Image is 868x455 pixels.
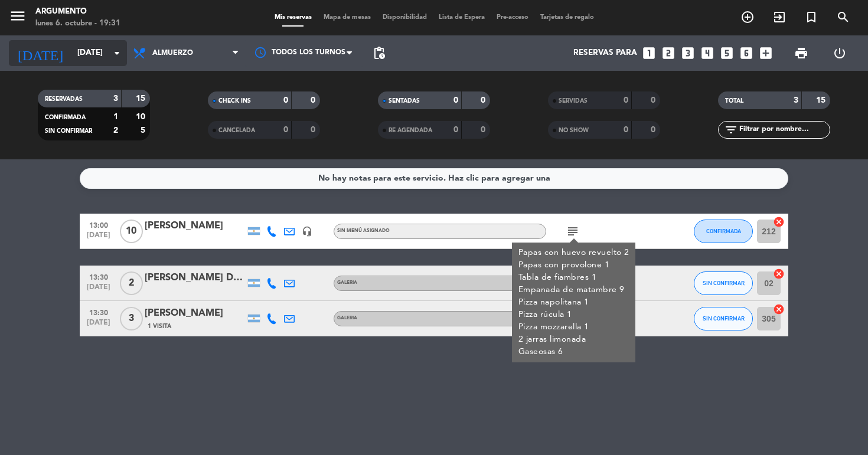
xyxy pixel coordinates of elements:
[152,49,193,57] span: Almuerzo
[453,96,458,104] strong: 0
[218,127,255,133] span: CANCELADA
[377,14,433,21] span: Disponibilidad
[534,14,600,21] span: Tarjetas de regalo
[738,123,830,136] input: Filtrar por nombre...
[302,226,312,237] i: headset_mic
[491,14,534,21] span: Pre-acceso
[311,126,318,134] strong: 0
[518,247,629,358] div: Papas con huevo revuelto 2 Papas con provolone 1 Tabla de fiambres 1 Empanada de matambre 9 Pizza...
[318,14,377,21] span: Mapa de mesas
[703,315,745,322] span: SIN CONFIRMAR
[794,96,798,104] strong: 3
[9,7,27,29] button: menu
[724,123,738,137] i: filter_list
[45,128,92,134] span: SIN CONFIRMAR
[337,280,357,285] span: GALERIA
[624,96,628,104] strong: 0
[661,45,676,61] i: looks_two
[318,172,550,185] div: No hay notas para este servicio. Haz clic para agregar una
[680,45,696,61] i: looks_3
[706,228,741,234] span: CONFIRMADA
[804,10,818,24] i: turned_in_not
[113,94,118,103] strong: 3
[84,305,113,319] span: 13:30
[148,322,171,331] span: 1 Visita
[218,98,251,104] span: CHECK INS
[136,113,148,121] strong: 10
[559,98,588,104] span: SERVIDAS
[433,14,491,21] span: Lista de Espera
[453,126,458,134] strong: 0
[816,96,828,104] strong: 15
[725,98,743,104] span: TOTAL
[833,46,847,60] i: power_settings_new
[145,306,245,321] div: [PERSON_NAME]
[84,218,113,231] span: 13:00
[694,271,753,295] button: SIN CONFIRMAR
[651,96,658,104] strong: 0
[337,316,357,320] span: GALERIA
[145,270,245,286] div: [PERSON_NAME] Dell Acqua
[45,96,83,102] span: RESERVADAS
[9,7,27,25] i: menu
[45,114,86,120] span: CONFIRMADA
[84,270,113,283] span: 13:30
[84,283,113,297] span: [DATE]
[389,98,420,104] span: SENTADAS
[700,45,715,61] i: looks_4
[35,18,120,30] div: lunes 6. octubre - 19:31
[269,14,318,21] span: Mis reservas
[311,96,318,104] strong: 0
[84,319,113,332] span: [DATE]
[559,127,589,133] span: NO SHOW
[624,126,628,134] strong: 0
[120,220,143,243] span: 10
[372,46,386,60] span: pending_actions
[35,6,120,18] div: Argumento
[694,220,753,243] button: CONFIRMADA
[694,307,753,330] button: SIN CONFIRMAR
[773,268,785,280] i: cancel
[836,10,850,24] i: search
[145,218,245,234] div: [PERSON_NAME]
[84,231,113,245] span: [DATE]
[773,216,785,228] i: cancel
[821,35,860,71] div: LOG OUT
[566,224,580,238] i: subject
[9,40,71,66] i: [DATE]
[740,10,755,24] i: add_circle_outline
[794,46,808,60] span: print
[136,94,148,103] strong: 15
[773,303,785,315] i: cancel
[110,46,124,60] i: arrow_drop_down
[120,271,143,295] span: 2
[283,96,288,104] strong: 0
[641,45,657,61] i: looks_one
[389,127,432,133] span: RE AGENDADA
[651,126,658,134] strong: 0
[739,45,754,61] i: looks_6
[758,45,774,61] i: add_box
[337,228,390,233] span: Sin menú asignado
[719,45,735,61] i: looks_5
[481,126,488,134] strong: 0
[283,126,288,134] strong: 0
[703,280,745,286] span: SIN CONFIRMAR
[113,126,118,135] strong: 2
[573,48,637,58] span: Reservas para
[113,113,118,121] strong: 1
[481,96,488,104] strong: 0
[120,307,143,330] span: 3
[772,10,787,24] i: exit_to_app
[141,126,148,135] strong: 5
